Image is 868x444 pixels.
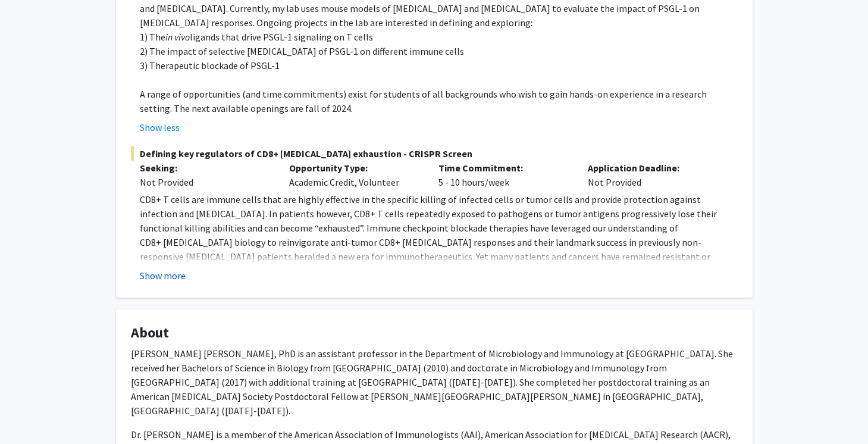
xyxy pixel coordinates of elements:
[140,120,180,135] button: Show less
[165,31,190,43] em: in vivo
[131,346,738,418] p: [PERSON_NAME] [PERSON_NAME], PhD is an assistant professor in the Department of Microbiology and ...
[430,161,579,189] div: 5 - 10 hours/week
[131,324,738,342] h4: About
[588,161,719,175] p: Application Deadline:
[140,161,271,175] p: Seeking:
[289,161,421,175] p: Opportunity Type:
[9,390,51,435] iframe: Chat
[140,58,738,73] p: 3) Therapeutic blockade of PSGL-1
[140,87,738,115] p: A range of opportunities (and time commitments) exist for students of all backgrounds who wish to...
[131,146,738,161] span: Defining key regulators of CD8+ [MEDICAL_DATA] exhaustion - CRISPR Screen
[140,175,271,189] div: Not Provided
[190,31,373,43] span: ligands that drive PSGL-1 signaling on T cells
[140,31,165,43] span: 1) The
[438,161,570,175] p: Time Commitment:
[140,268,186,283] button: Show more
[140,192,738,292] p: CD8+ T cells are immune cells that are highly effective in the specific killing of infected cells...
[140,44,738,58] p: 2) The impact of selective [MEDICAL_DATA] of PSGL-1 on different immune cells
[579,161,728,189] div: Not Provided
[280,161,430,189] div: Academic Credit, Volunteer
